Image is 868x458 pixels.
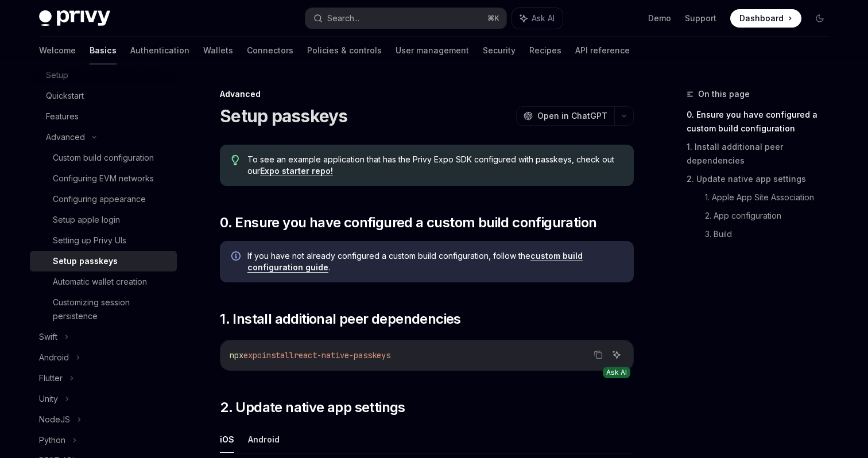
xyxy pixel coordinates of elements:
[30,251,177,271] a: Setup passkeys
[730,9,801,28] a: Dashboard
[483,37,516,64] a: Security
[46,89,84,103] div: Quickstart
[220,398,405,417] span: 2. Update native app settings
[603,367,630,378] div: Ask AI
[705,225,838,243] a: 3. Build
[537,110,607,122] span: Open in ChatGPT
[39,392,58,406] div: Unity
[30,168,177,189] a: Configuring EVM networks
[685,13,716,24] a: Support
[687,138,838,170] a: 1. Install additional peer dependencies
[687,170,838,188] a: 2. Update native app settings
[30,271,177,292] a: Automatic wallet creation
[39,433,65,447] div: Python
[46,130,85,144] div: Advanced
[220,310,461,328] span: 1. Install additional peer dependencies
[487,14,499,23] span: ⌘ K
[247,37,293,64] a: Connectors
[305,8,506,29] button: Search...⌘K
[327,11,359,25] div: Search...
[30,189,177,209] a: Configuring appearance
[39,10,110,26] img: dark logo
[529,37,561,64] a: Recipes
[39,413,70,426] div: NodeJS
[811,9,829,28] button: Toggle dark mode
[705,207,838,225] a: 2. App configuration
[30,86,177,106] a: Quickstart
[294,350,390,360] span: react-native-passkeys
[220,214,596,232] span: 0. Ensure you have configured a custom build configuration
[53,254,118,268] div: Setup passkeys
[247,154,622,177] span: To see an example application that has the Privy Expo SDK configured with passkeys, check out our
[705,188,838,207] a: 1. Apple App Site Association
[687,106,838,138] a: 0. Ensure you have configured a custom build configuration
[648,13,671,24] a: Demo
[53,275,147,289] div: Automatic wallet creation
[247,250,622,273] span: If you have not already configured a custom build configuration, follow the .
[512,8,563,29] button: Ask AI
[262,350,294,360] span: install
[39,371,63,385] div: Flutter
[53,151,154,165] div: Custom build configuration
[203,37,233,64] a: Wallets
[230,350,243,360] span: npx
[53,192,146,206] div: Configuring appearance
[532,13,555,24] span: Ask AI
[516,106,614,126] button: Open in ChatGPT
[575,37,630,64] a: API reference
[30,106,177,127] a: Features
[30,292,177,327] a: Customizing session persistence
[220,106,348,126] h1: Setup passkeys
[30,209,177,230] a: Setup apple login
[53,234,126,247] div: Setting up Privy UIs
[46,110,79,123] div: Features
[90,37,117,64] a: Basics
[231,251,243,263] svg: Info
[220,426,234,453] button: iOS
[609,347,624,362] button: Ask AI
[260,166,333,176] a: Expo starter repo!
[307,37,382,64] a: Policies & controls
[739,13,784,24] span: Dashboard
[248,426,280,453] button: Android
[231,155,239,165] svg: Tip
[39,37,76,64] a: Welcome
[53,213,120,227] div: Setup apple login
[130,37,189,64] a: Authentication
[30,148,177,168] a: Custom build configuration
[396,37,469,64] a: User management
[698,87,750,101] span: On this page
[591,347,606,362] button: Copy the contents from the code block
[39,330,57,344] div: Swift
[53,172,154,185] div: Configuring EVM networks
[39,351,69,364] div: Android
[243,350,262,360] span: expo
[30,230,177,251] a: Setting up Privy UIs
[220,88,634,100] div: Advanced
[53,296,170,323] div: Customizing session persistence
